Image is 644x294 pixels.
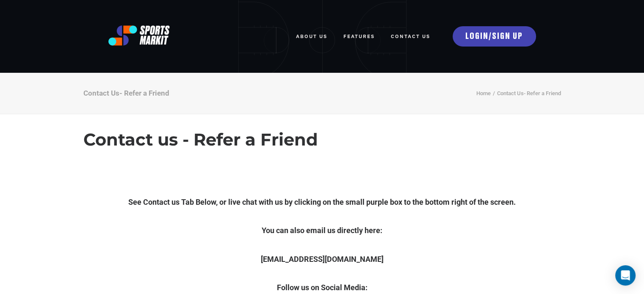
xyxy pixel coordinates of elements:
a: [EMAIL_ADDRESS][DOMAIN_NAME] [261,255,384,264]
div: Open Intercom Messenger [615,265,636,286]
span: Contact us - Refer a Friend [83,129,318,150]
a: LOGIN/SIGN UP [453,26,536,47]
a: Home [476,90,491,96]
a: Contact Us [391,27,430,46]
a: ABOUT US [296,27,327,46]
img: logo [108,25,170,46]
a: FEATURES [343,27,375,46]
div: Contact Us- Refer a Friend [83,88,169,98]
li: Contact Us- Refer a Friend [491,89,561,99]
strong: Follow us on Social Media: [277,283,368,292]
strong: You can also email us directly here: [262,226,382,235]
strong: See Contact us Tab Below, or live chat with us by clicking on the small purple box to the bottom ... [128,198,516,206]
